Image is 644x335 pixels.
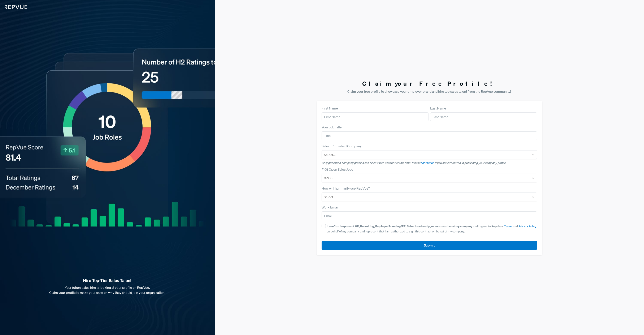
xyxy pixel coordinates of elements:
[421,161,434,165] a: contact us
[322,144,362,149] label: Select Published Company
[504,224,512,228] a: Terms
[322,186,370,191] label: How will I primarily use RepVue?
[322,131,537,140] input: Title
[327,224,472,228] strong: I confirm I represent HR, Recruiting, Employer Branding/PR, Sales Leadership, or an executive at ...
[322,167,353,172] label: # Of Open Sales Jobs
[322,205,339,210] label: Work Email
[322,106,338,111] label: First Name
[322,112,428,121] input: First Name
[322,125,342,130] label: Your Job Title
[430,112,537,121] input: Last Name
[317,89,542,94] p: Claim your free profile to showcase your employer brand and hire top sales talent from the RepVue...
[317,80,542,87] h3: Claim your Free Profile!
[7,278,208,283] strong: Hire Top-Tier Sales Talent
[322,241,537,250] button: Submit
[7,285,208,295] p: Your future sales hire is looking at your profile on RepVue. Claim your profile to make your case...
[430,106,446,111] label: Last Name
[322,211,537,220] input: Email
[327,224,536,233] span: and I agree to RepVue’s and on behalf of my company, and represent that I am authorized to sign t...
[518,224,536,228] a: Privacy Policy
[322,161,537,165] p: Only published company profiles can claim a free account at this time. Please if you are interest...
